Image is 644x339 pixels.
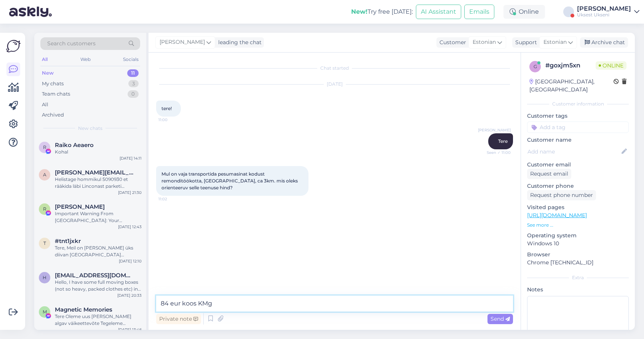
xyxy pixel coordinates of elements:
div: Customer [436,38,466,46]
div: Important Warning From [GEOGRAPHIC_DATA]: Your Facebook page is scheduled for permanent deletion ... [55,210,142,224]
span: Search customers [47,40,96,48]
p: See more ... [527,222,629,229]
span: Mul on vaja transportida pesumasinat kodust remonditöökotta, [GEOGRAPHIC_DATA], ca 3km. mis oleks... [161,171,299,190]
div: [DATE] 20:33 [117,293,142,298]
span: h [43,275,46,280]
div: Support [512,38,537,46]
span: R [43,206,46,212]
p: Customer phone [527,182,629,190]
span: New chats [78,125,102,132]
div: [DATE] [156,81,513,88]
div: Chat started [156,65,513,72]
button: AI Assistant [416,5,461,19]
p: Windows 10 [527,240,629,248]
span: #tnt1jxkr [55,238,81,245]
input: Add name [527,147,620,156]
textarea: 84 eur koos KMg [156,296,513,312]
div: Try free [DATE]: [351,7,413,16]
div: Uksest Ukseni [577,12,631,18]
span: t [43,240,46,246]
span: Raiko Aeaero [55,142,94,149]
p: Customer name [527,136,629,144]
span: Tere [498,138,508,144]
span: Estonian [473,38,496,46]
span: 11:02 [158,196,187,202]
p: Customer email [527,161,629,169]
div: Socials [121,54,140,64]
a: [URL][DOMAIN_NAME] [527,212,587,219]
span: 11:00 [158,117,187,123]
p: Chrome [TECHNICAL_ID] [527,259,629,267]
span: Estonian [543,38,567,46]
span: Online [596,61,626,70]
div: All [42,101,48,109]
span: tere! [161,106,172,111]
div: New [42,69,54,77]
span: Magnetic Memories [55,306,112,313]
p: Browser [527,251,629,259]
div: Tere Oleme uus [PERSON_NAME] algav väikeettevõte Tegeleme fotomagnetite valmistamisega, 5x5 cm, n... [55,313,142,327]
div: 3 [128,80,139,88]
div: 11 [127,69,139,77]
div: Archived [42,111,64,119]
div: Kohal [55,149,142,155]
div: Request phone number [527,190,596,200]
p: Customer tags [527,112,629,120]
div: leading the chat [215,38,262,46]
div: 0 [128,90,139,98]
span: Send [491,315,510,322]
div: Team chats [42,90,70,98]
div: [DATE] 12:43 [118,224,142,230]
div: Extra [527,274,629,281]
div: My chats [42,80,64,88]
span: R [43,144,46,150]
div: [PERSON_NAME] [577,6,631,12]
p: Visited pages [527,203,629,211]
div: All [40,54,49,64]
span: handeyetkinn@gmail.com [55,272,134,279]
a: [PERSON_NAME]Uksest Ukseni [577,6,639,18]
div: [DATE] 14:11 [120,155,142,161]
img: Askly Logo [6,39,21,53]
div: Online [503,5,545,19]
input: Add a tag [527,122,629,133]
div: [DATE] 12:10 [119,258,142,264]
span: Rafael Snow [55,203,105,210]
div: Helistage hommikul 5090930 et rääkida läbi Linconast parketi toomine Pallasti 44 5 [55,176,142,190]
span: g [534,64,537,69]
div: Web [79,54,92,64]
span: [PERSON_NAME] [160,38,205,46]
span: andreas.aho@gmail.com [55,169,134,176]
div: [DATE] 13:46 [118,327,142,333]
p: Operating system [527,232,629,240]
b: New! [351,8,368,15]
button: Emails [464,5,494,19]
p: Notes [527,286,629,294]
div: Customer information [527,101,629,107]
span: Seen ✓ 11:00 [482,150,511,155]
div: [DATE] 21:30 [118,190,142,195]
div: Tere, Meil on [PERSON_NAME] üks diivan [GEOGRAPHIC_DATA] kesklinnast Mustamäele toimetada. Kas sa... [55,245,142,258]
div: Request email [527,169,571,179]
span: M [43,309,47,315]
span: [PERSON_NAME] [478,127,511,133]
div: Private note [156,314,201,324]
div: # goxjm5xn [545,61,596,70]
div: [GEOGRAPHIC_DATA], [GEOGRAPHIC_DATA] [529,78,614,94]
div: Hello, I have some full moving boxes (not so heavy, packed clothes etc) in a storage place at par... [55,279,142,293]
div: Archive chat [580,37,628,48]
span: a [43,172,46,177]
